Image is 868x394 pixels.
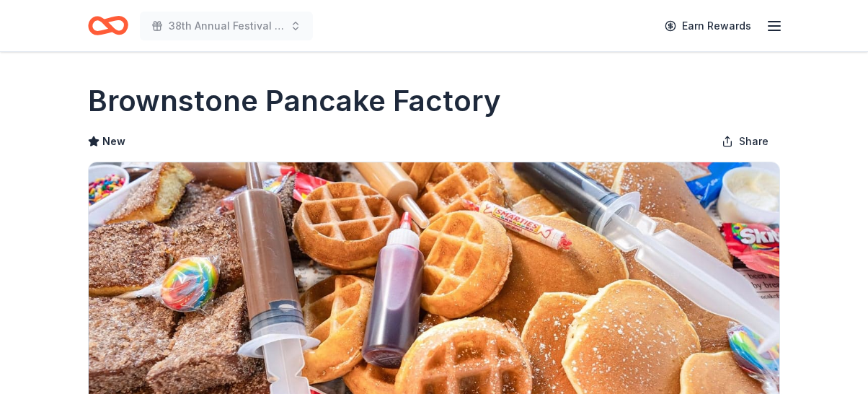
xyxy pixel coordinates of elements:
span: Share [739,133,769,150]
span: 38th Annual Festival of Trees [169,17,284,35]
span: New [102,133,125,150]
h1: Brownstone Pancake Factory [88,81,501,121]
a: Earn Rewards [656,13,760,39]
button: 38th Annual Festival of Trees [140,12,313,40]
a: Home [88,9,128,43]
button: Share [710,127,780,156]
